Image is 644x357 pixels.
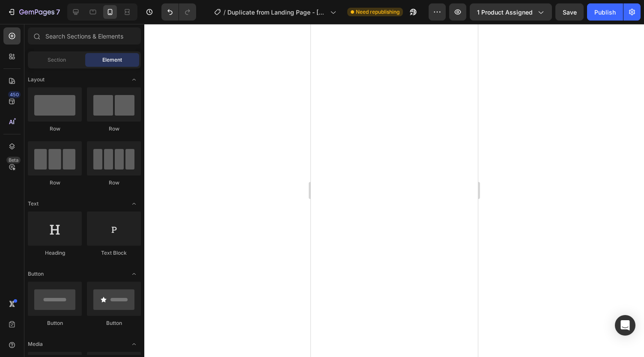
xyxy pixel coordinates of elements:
[311,24,478,357] iframe: Design area
[3,3,64,21] button: 7
[555,3,584,21] button: Save
[8,91,21,98] div: 450
[56,7,60,17] p: 7
[161,3,196,21] div: Undo/Redo
[477,8,533,17] span: 1 product assigned
[356,8,400,16] span: Need republishing
[127,73,141,86] span: Toggle open
[587,3,623,21] button: Publish
[594,8,616,17] div: Publish
[615,315,635,336] div: Open Intercom Messenger
[28,200,39,208] span: Text
[87,319,141,327] div: Button
[127,267,141,281] span: Toggle open
[28,340,43,348] span: Media
[127,197,141,211] span: Toggle open
[563,9,577,16] span: Save
[127,337,141,351] span: Toggle open
[87,179,141,187] div: Row
[6,157,21,164] div: Beta
[470,3,552,21] button: 1 product assigned
[28,249,82,257] div: Heading
[227,8,327,17] span: Duplicate from Landing Page - [DATE] 18:05:46
[28,125,82,133] div: Row
[28,179,82,187] div: Row
[224,8,226,17] span: /
[87,125,141,133] div: Row
[87,249,141,257] div: Text Block
[48,56,66,64] span: Section
[102,56,122,64] span: Element
[28,270,44,278] span: Button
[28,76,45,83] span: Layout
[28,27,141,45] input: Search Sections & Elements
[28,319,82,327] div: Button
